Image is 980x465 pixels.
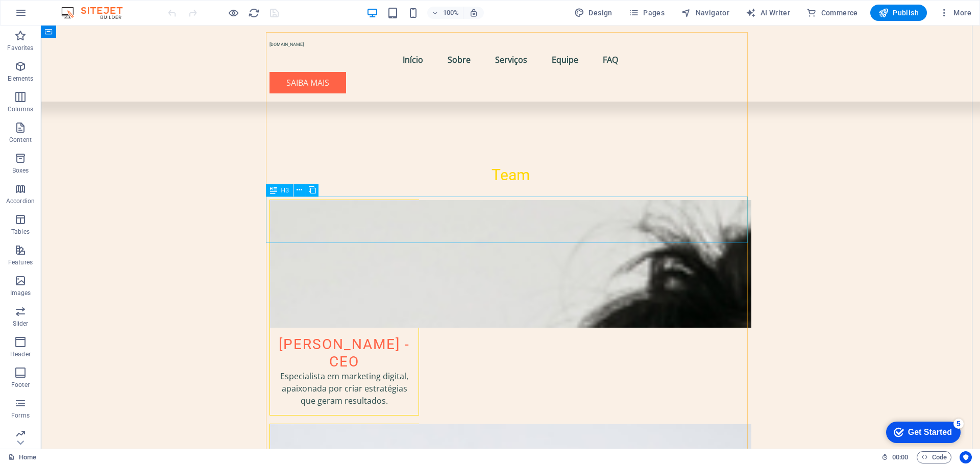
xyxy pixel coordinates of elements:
[11,411,30,420] p: Forms
[742,5,794,21] button: AI Writer
[677,5,733,21] button: Navigator
[8,451,36,463] a: Click to cancel selection. Double-click to open Pages
[574,8,612,18] span: Design
[939,8,971,18] span: More
[443,7,459,19] h6: 100%
[11,228,30,236] p: Tables
[8,75,34,83] p: Elements
[9,136,32,144] p: Content
[6,197,35,205] p: Accordion
[427,7,463,19] button: 100%
[921,451,947,463] span: Code
[878,8,919,18] span: Publish
[7,44,33,52] p: Favorites
[629,8,665,18] span: Pages
[870,5,927,21] button: Publish
[746,8,790,18] span: AI Writer
[570,5,617,21] div: Design (Ctrl+Alt+Y)
[960,451,972,463] button: Usercentrics
[248,7,260,19] i: Reload page
[469,8,478,17] i: On resize automatically adjust zoom level to fit chosen device.
[681,8,729,18] span: Navigator
[8,258,33,266] p: Features
[281,187,289,193] span: H3
[899,453,901,461] span: :
[10,350,31,358] p: Header
[917,451,951,463] button: Code
[11,381,30,389] p: Footer
[8,5,83,27] div: Get Started 5 items remaining, 0% complete
[806,8,858,18] span: Commerce
[802,5,862,21] button: Commerce
[935,5,975,21] button: More
[13,320,29,328] p: Slider
[248,7,260,19] button: reload
[76,2,86,12] div: 5
[227,7,239,19] button: Click here to leave preview mode and continue editing
[892,451,908,463] span: 00 00
[10,289,31,297] p: Images
[8,105,33,113] p: Columns
[30,11,74,20] div: Get Started
[625,5,669,21] button: Pages
[881,451,909,463] h6: Session time
[59,7,135,19] img: Editor Logo
[570,5,617,21] button: Design
[12,166,29,175] p: Boxes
